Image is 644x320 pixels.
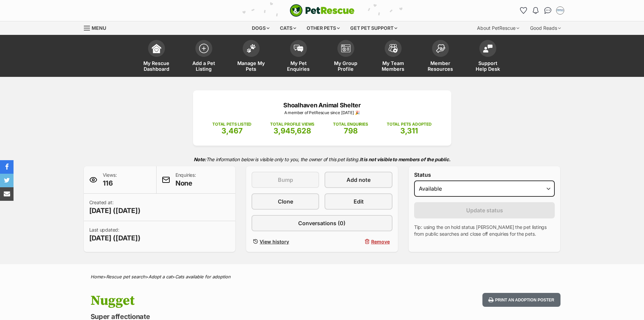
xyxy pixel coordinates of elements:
span: Manage My Pets [236,60,266,72]
strong: Note: [194,156,206,162]
span: View history [260,238,289,245]
span: [DATE] ([DATE]) [89,206,141,215]
a: My Rescue Dashboard [133,37,180,77]
span: 116 [103,178,117,188]
a: Clone [252,193,319,210]
h1: Nugget [91,293,377,308]
span: Menu [92,25,106,31]
a: My Team Members [369,37,417,77]
span: Member Resources [425,60,456,72]
div: About PetRescue [472,21,524,35]
span: Conversations (0) [298,219,345,227]
p: TOTAL PETS ADOPTED [387,121,432,127]
img: add-pet-listing-icon-0afa8454b4691262ce3f59096e99ab1cd57d4a30225e0717b998d2c9b9846f56.svg [199,44,209,53]
p: TOTAL ENQUIRIES [333,121,368,127]
span: My Rescue Dashboard [141,60,172,72]
div: Good Reads [525,21,566,35]
div: Dogs [247,21,274,35]
label: Status [414,172,555,178]
p: TOTAL PROFILE VIEWS [270,121,314,127]
span: Add a Pet Listing [189,60,219,72]
a: Conversations (0) [252,215,392,231]
a: Member Resources [417,37,464,77]
a: Home [91,274,103,279]
img: chat-41dd97257d64d25036548639549fe6c8038ab92f7586957e7f3b1b290dea8141.svg [544,7,551,14]
span: [DATE] ([DATE]) [89,233,141,243]
a: Conversations [543,5,553,16]
img: member-resources-icon-8e73f808a243e03378d46382f2149f9095a855e16c252ad45f914b54edf8863c.svg [436,44,445,53]
span: Clone [278,197,293,206]
div: Cats [275,21,301,35]
button: Print an adoption poster [482,293,560,307]
p: The information below is visible only to you, the owner of this pet listing. [84,152,560,166]
span: 3,945,628 [273,126,311,135]
p: Created at: [89,199,141,215]
img: notifications-46538b983faf8c2785f20acdc204bb7945ddae34d4c08c2a6579f10ce5e182be.svg [533,7,538,14]
a: Menu [84,21,111,34]
a: Manage My Pets [228,37,275,77]
button: Update status [414,202,555,218]
div: > > > [74,274,571,279]
a: Add note [325,172,392,188]
img: dashboard-icon-eb2f2d2d3e046f16d808141f083e7271f6b2e854fb5c12c21221c1fb7104beca.svg [152,44,161,53]
img: Jodie Parnell profile pic [557,7,564,14]
span: Edit [354,197,364,206]
p: Enquiries: [175,172,196,188]
span: Update status [466,206,503,214]
a: My Group Profile [322,37,369,77]
span: Add note [347,176,371,184]
a: Cats available for adoption [175,274,231,279]
span: Bump [278,176,293,184]
a: Adopt a cat [148,274,172,279]
span: 3,467 [221,126,243,135]
div: Get pet support [345,21,402,35]
span: 798 [344,126,358,135]
button: Notifications [530,5,541,16]
img: team-members-icon-5396bd8760b3fe7c0b43da4ab00e1e3bb1a5d9ba89233759b79545d2d3fc5d0d.svg [388,44,398,53]
a: Edit [325,193,392,210]
div: Other pets [302,21,344,35]
span: My Team Members [378,60,408,72]
p: Last updated: [89,227,141,243]
p: Views: [103,172,117,188]
img: help-desk-icon-fdf02630f3aa405de69fd3d07c3f3aa587a6932b1a1747fa1d2bba05be0121f9.svg [483,44,493,52]
p: Shoalhaven Animal Shelter [203,101,441,110]
a: Favourites [518,5,529,16]
img: manage-my-pets-icon-02211641906a0b7f246fdf0571729dbe1e7629f14944591b6c1af311fb30b64b.svg [246,44,256,53]
span: 3,311 [400,126,418,135]
button: Remove [325,237,392,247]
a: PetRescue [290,4,355,17]
p: Tip: using the on hold status [PERSON_NAME] the pet listings from public searches and close off e... [414,224,555,237]
strong: It is not visible to members of the public. [360,156,451,162]
a: View history [252,237,319,247]
img: logo-cat-932fe2b9b8326f06289b0f2fb663e598f794de774fb13d1741a6617ecf9a85b4.svg [290,4,355,17]
ul: Account quick links [518,5,566,16]
img: group-profile-icon-3fa3cf56718a62981997c0bc7e787c4b2cf8bcc04b72c1350f741eb67cf2f40e.svg [341,44,351,52]
a: Add a Pet Listing [180,37,228,77]
a: Support Help Desk [464,37,511,77]
p: TOTAL PETS LISTED [212,121,252,127]
span: My Group Profile [331,60,361,72]
p: A member of PetRescue since [DATE] 🎉 [203,110,441,116]
img: pet-enquiries-icon-7e3ad2cf08bfb03b45e93fb7055b45f3efa6380592205ae92323e6603595dc1f.svg [294,45,303,52]
a: My Pet Enquiries [275,37,322,77]
span: Support Help Desk [473,60,503,72]
button: Bump [252,172,319,188]
span: Remove [371,238,390,245]
button: My account [555,5,566,16]
a: Rescue pet search [106,274,145,279]
span: My Pet Enquiries [283,60,314,72]
span: None [175,178,196,188]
